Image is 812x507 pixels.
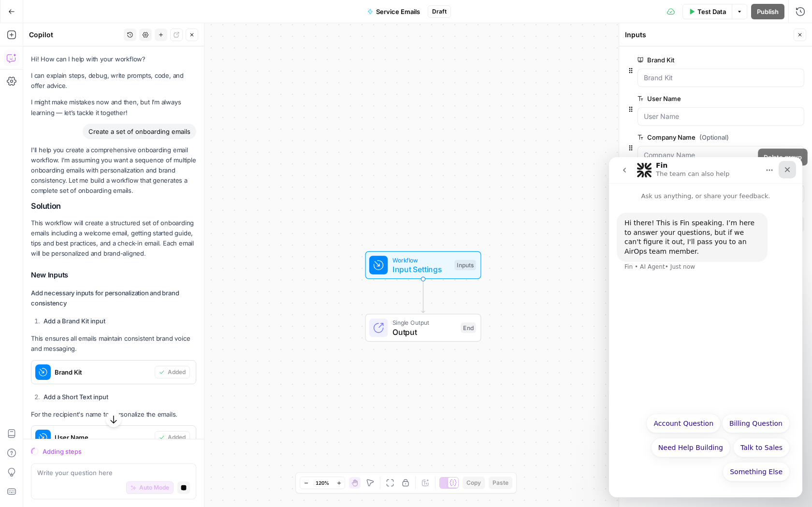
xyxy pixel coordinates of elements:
[392,318,456,327] span: Single Output
[489,477,512,489] button: Paste
[31,54,196,64] p: Hi! How can I help with your workflow?
[31,409,196,420] p: For the recipient's name to personalize the emails.
[31,218,196,259] p: This workflow will create a structured set of onboarding emails including a welcome email, gettin...
[333,251,513,279] div: WorkflowInput SettingsInputs
[362,4,426,19] button: Service Emails
[757,7,779,16] span: Publish
[699,132,729,142] span: (Optional)
[609,157,802,497] iframe: Intercom live chat
[376,7,420,16] span: Service Emails
[466,478,481,487] span: Copy
[43,447,196,456] div: Adding steps
[463,477,485,489] button: Copy
[139,483,169,492] span: Auto Mode
[43,317,105,325] strong: Add a Brand Kit input
[55,367,151,377] span: Brand Kit
[31,145,196,196] p: I'll help you create a comprehensive onboarding email workflow. I'm assuming you want a sequence ...
[644,112,798,121] input: User Name
[638,132,750,142] label: Company Name
[31,269,196,282] h3: New Inputs
[644,150,798,160] input: Company Name
[31,71,196,91] p: I can explain steps, debug, write prompts, code, and offer advice.
[392,326,456,338] span: Output
[638,55,750,65] label: Brand Kit
[751,4,784,19] button: Publish
[31,202,196,211] h2: Solution
[31,97,196,117] p: I might make mistakes now and then, but I’m always learning — let’s tackle it together!
[392,263,450,275] span: Input Settings
[126,481,174,494] button: Auto Mode
[682,4,732,19] button: Test Data
[31,333,196,354] p: This ensures all emails maintain consistent brand voice and messaging.
[43,393,108,401] strong: Add a Short Text input
[333,314,513,342] div: Single OutputOutputEnd
[168,368,186,377] span: Added
[625,30,791,40] div: Inputs
[432,7,447,16] span: Draft
[421,279,425,313] g: Edge from start to end
[454,260,476,271] div: Inputs
[392,255,450,264] span: Workflow
[155,431,190,444] button: Added
[83,124,196,139] div: Create a set of onboarding emails
[461,322,476,333] div: End
[155,366,190,378] button: Added
[644,73,798,83] input: Brand Kit
[638,94,750,103] label: User Name
[55,433,151,442] span: User Name
[493,478,508,487] span: Paste
[31,289,179,307] strong: Add necessary inputs for personalization and brand consistency
[29,30,121,40] div: Copilot
[316,479,329,487] span: 120%
[168,433,186,442] span: Added
[697,7,726,16] span: Test Data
